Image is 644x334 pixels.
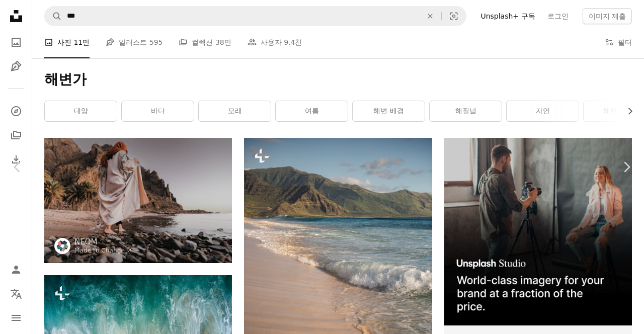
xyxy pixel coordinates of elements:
a: Unsplash+ 구독 [474,8,541,24]
a: Made to Change ↗ [74,247,132,254]
form: 사이트 전체에서 이미지 찾기 [44,6,466,26]
a: 로그인 [541,8,575,24]
a: 바다 [122,101,194,121]
a: 일러스트 595 [106,26,163,58]
button: 목록을 오른쪽으로 스크롤 [621,101,632,121]
a: 컬렉션 38만 [179,26,231,58]
button: 필터 [605,26,632,58]
a: 자연 [507,101,579,121]
span: 595 [149,37,163,48]
span: 38만 [215,37,231,48]
a: 해변 배경 [353,101,425,121]
h1: 해변가 [44,70,632,89]
a: 파도와 산을 배경으로 한 해변 [244,274,432,283]
a: 로그인 / 가입 [6,260,26,280]
button: 메뉴 [6,308,26,328]
button: Unsplash 검색 [45,7,62,26]
a: 탐색 [6,101,26,121]
a: 다음 [609,119,644,215]
a: 사용자 9.4천 [248,26,302,58]
a: 바다 옆 바위 해변에 서 있는 여자 [44,196,232,205]
a: 대양 [45,101,117,121]
img: 바다 옆 바위 해변에 서 있는 여자 [44,138,232,263]
a: 일러스트 [6,56,26,76]
button: 삭제 [419,7,441,26]
a: 여름 [276,101,348,121]
button: 언어 [6,284,26,304]
a: 해질녘 [430,101,502,121]
span: 9.4천 [284,37,302,48]
a: 모래 [199,101,271,121]
img: file-1715651741414-859baba4300dimage [444,138,632,325]
a: 사진 [6,32,26,52]
img: NEOM의 프로필로 이동 [54,238,70,254]
a: NEOM [74,237,132,247]
button: 이미지 제출 [583,8,632,24]
button: 시각적 검색 [442,7,466,26]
